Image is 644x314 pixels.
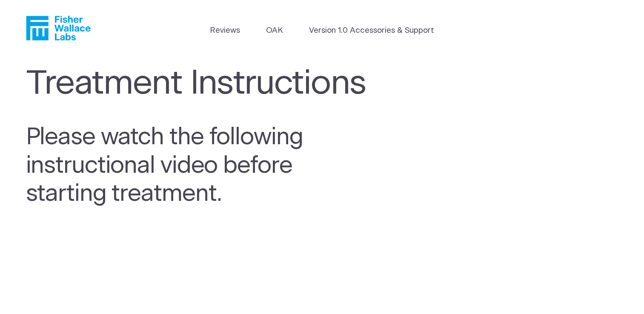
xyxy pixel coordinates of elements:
[309,25,434,37] a: Version 1.0 Accessories & Support
[266,25,283,37] a: OAK
[26,64,380,103] h1: Treatment Instructions
[26,16,91,40] a: Fisher Wallace
[26,123,341,208] h2: Please watch the following instructional video before starting treatment.
[210,25,240,37] a: Reviews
